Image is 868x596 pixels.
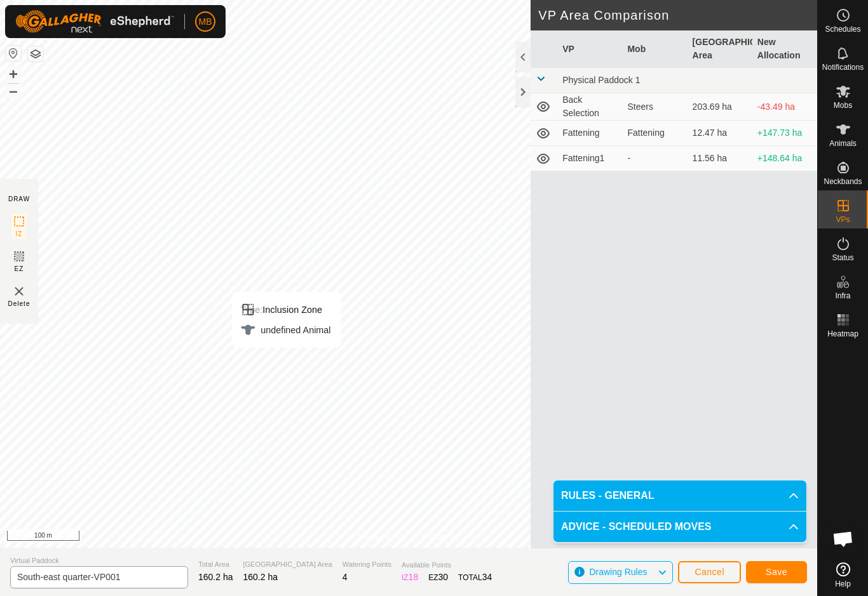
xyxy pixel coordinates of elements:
span: 30 [438,572,449,582]
span: Infra [835,292,850,300]
h2: VP Area Comparison [538,8,817,23]
span: Watering Points [342,559,391,570]
td: +147.73 ha [752,121,817,146]
span: Physical Paddock 1 [562,75,640,85]
div: IZ [402,571,418,584]
span: Save [766,567,787,577]
button: Save [746,561,807,583]
th: [GEOGRAPHIC_DATA] Area [688,30,752,68]
div: Inclusion Zone [240,302,330,317]
a: Help [818,557,868,593]
button: – [6,83,21,98]
td: Fattening [557,121,622,146]
div: DRAW [8,194,30,204]
td: 11.56 ha [688,146,752,171]
span: ADVICE - SCHEDULED MOVES [561,519,711,534]
span: Schedules [825,25,860,33]
a: Privacy Policy [358,531,406,543]
td: Back Selection [557,93,622,121]
span: Notifications [822,63,864,71]
span: 4 [342,572,348,582]
p-accordion-header: RULES - GENERAL [553,480,806,511]
p-accordion-header: ADVICE - SCHEDULED MOVES [553,512,806,542]
span: [GEOGRAPHIC_DATA] Area [243,559,332,570]
div: EZ [428,571,448,584]
div: undefined Animal [240,322,330,338]
span: Help [835,580,851,588]
span: Animals [829,140,857,147]
span: Available Points [402,560,492,571]
span: Virtual Paddock [10,555,188,566]
span: Delete [8,299,31,308]
div: Steers [627,100,682,114]
div: - [627,152,682,165]
button: Cancel [678,561,741,583]
img: Gallagher Logo [15,10,174,33]
th: New Allocation [752,30,817,68]
img: VP [11,284,27,299]
span: 34 [482,572,492,582]
span: VPs [836,216,850,223]
button: Map Layers [28,46,43,62]
span: RULES - GENERAL [561,488,654,503]
span: Total Area [198,559,233,570]
th: VP [557,30,622,68]
span: Neckbands [824,178,862,185]
span: Status [832,254,853,262]
td: +148.64 ha [752,146,817,171]
button: Reset Map [6,46,21,61]
div: Open chat [824,520,862,558]
button: + [6,67,21,82]
span: 160.2 ha [198,572,233,582]
span: Heatmap [827,330,858,338]
span: Mobs [834,102,852,109]
div: Fattening [627,126,682,140]
th: Mob [622,30,687,68]
td: 203.69 ha [688,93,752,121]
td: -43.49 ha [752,93,817,121]
span: Cancel [695,567,724,577]
a: Contact Us [421,531,459,543]
span: Drawing Rules [589,567,647,577]
span: 18 [409,572,419,582]
div: TOTAL [458,571,492,584]
span: EZ [15,264,24,274]
span: MB [199,15,212,29]
td: Fattening1 [557,146,622,171]
td: 12.47 ha [688,121,752,146]
span: 160.2 ha [243,572,278,582]
span: IZ [16,229,23,239]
